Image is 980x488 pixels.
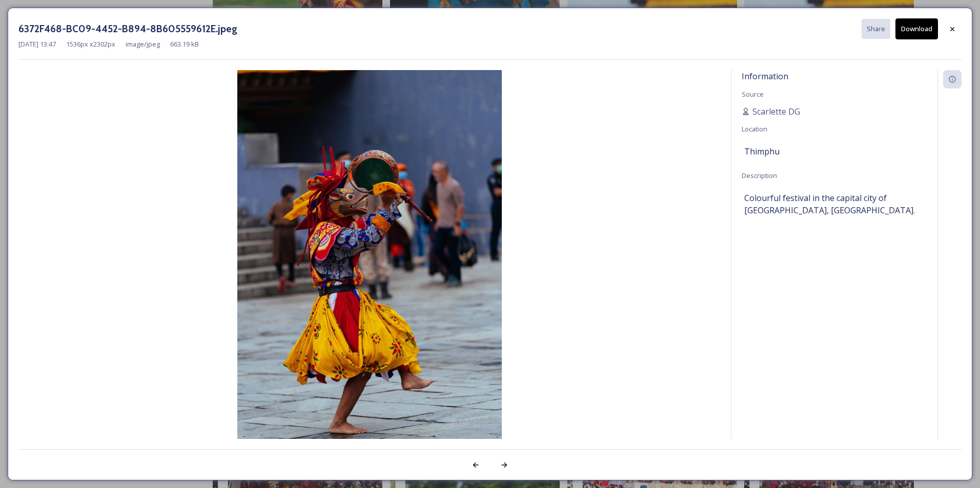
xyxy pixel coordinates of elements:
button: Share [862,19,890,39]
span: Location [742,124,767,134]
button: Download [895,18,938,39]
h3: 6372F468-BC09-4452-B894-8B605559612E.jpeg [18,21,237,36]
span: image/jpeg [126,39,160,49]
img: 6372F468-BC09-4452-B894-8B605559612E.jpeg [18,70,721,466]
span: Colourful festival in the capital city of [GEOGRAPHIC_DATA], [GEOGRAPHIC_DATA]. [744,192,925,216]
span: [DATE] 13:47 [18,39,56,49]
span: Scarlette DG [752,105,800,118]
span: 1536 px x 2302 px [66,39,115,49]
span: Source [742,90,764,99]
span: Description [742,171,777,180]
span: 663.19 kB [170,39,199,49]
span: Information [742,71,788,82]
span: Thimphu [744,145,780,158]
